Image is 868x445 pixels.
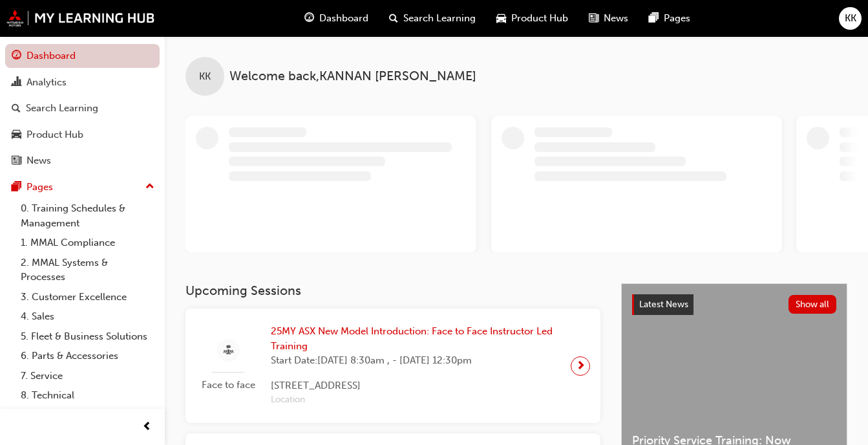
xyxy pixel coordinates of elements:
[632,294,836,315] a: Latest NewsShow all
[16,199,160,233] a: 0. Training Schedules & Management
[196,319,590,413] a: Face to face25MY ASX New Model Introduction: Face to Face Instructor Led TrainingStart Date:[DATE...
[294,5,379,32] a: guage-iconDashboard
[389,10,398,27] span: search-icon
[16,366,160,386] a: 7. Service
[511,11,568,26] span: Product Hub
[271,353,560,368] span: Start Date: [DATE] 8:30am , - [DATE] 12:30pm
[664,11,690,26] span: Pages
[16,307,160,327] a: 4. Sales
[26,180,53,195] div: Pages
[576,357,586,375] span: next-icon
[5,149,160,173] a: News
[271,378,560,393] span: [STREET_ADDRESS]
[12,182,21,193] span: pages-icon
[639,5,701,32] a: pages-iconPages
[5,123,160,147] a: Product Hub
[604,11,628,26] span: News
[12,129,21,141] span: car-icon
[185,283,600,298] h3: Upcoming Sessions
[196,378,260,393] span: Face to face
[145,179,154,195] span: up-icon
[639,299,688,310] span: Latest News
[5,175,160,199] button: Pages
[319,11,368,26] span: Dashboard
[486,5,578,32] a: car-iconProduct Hub
[142,419,152,435] span: prev-icon
[12,103,21,114] span: search-icon
[839,7,862,30] button: KK
[199,69,211,84] span: KK
[403,11,476,26] span: Search Learning
[578,5,639,32] a: news-iconNews
[5,44,160,68] a: Dashboard
[6,10,155,27] img: mmal
[12,77,21,89] span: chart-icon
[5,96,160,120] a: Search Learning
[789,295,837,314] button: Show all
[26,153,51,168] div: News
[16,233,160,253] a: 1. MMAL Compliance
[26,75,67,90] div: Analytics
[229,69,476,84] span: Welcome back , KANNAN [PERSON_NAME]
[16,287,160,307] a: 3. Customer Excellence
[589,10,598,27] span: news-icon
[649,10,659,27] span: pages-icon
[496,10,506,27] span: car-icon
[271,324,560,353] span: 25MY ASX New Model Introduction: Face to Face Instructor Led Training
[845,11,856,26] span: KK
[16,385,160,406] a: 8. Technical
[5,41,160,175] button: DashboardAnalyticsSearch LearningProduct HubNews
[379,5,486,32] a: search-iconSearch Learning
[12,50,21,62] span: guage-icon
[224,343,233,359] span: sessionType_FACE_TO_FACE-icon
[26,127,83,142] div: Product Hub
[26,101,98,116] div: Search Learning
[16,346,160,366] a: 6. Parts & Accessories
[16,406,160,426] a: 9. MyLH Information
[271,393,560,407] span: Location
[16,253,160,287] a: 2. MMAL Systems & Processes
[12,155,21,167] span: news-icon
[5,71,160,94] a: Analytics
[304,10,314,27] span: guage-icon
[16,327,160,347] a: 5. Fleet & Business Solutions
